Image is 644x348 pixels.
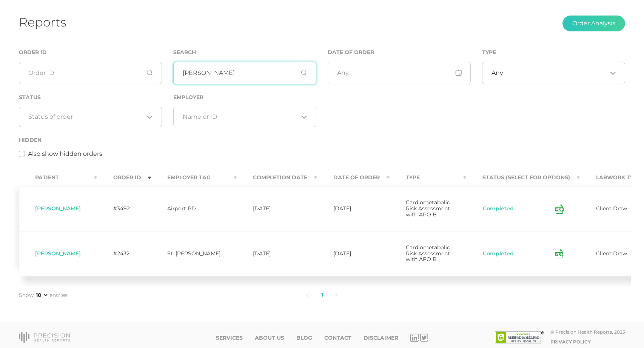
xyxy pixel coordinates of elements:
[324,335,351,341] a: Contact
[183,113,298,121] input: Search for option
[151,186,237,231] td: Airport PD
[151,169,237,186] th: Employer Tag : activate to sort column ascending
[97,186,151,231] td: #3492
[491,69,503,77] span: Any
[173,107,316,127] div: Search for option
[328,62,471,84] input: Any
[19,291,68,299] label: Show entries
[173,62,316,84] input: First or Last Name
[482,205,514,213] button: Completed
[562,16,625,31] button: Order Analysis
[364,335,398,341] a: Disclaimer
[466,169,580,186] th: Status (Select for Options) : activate to sort column ascending
[19,137,42,143] label: Hidden
[19,49,47,56] label: Order ID
[237,231,317,276] td: [DATE]
[482,62,625,84] div: Search for option
[390,169,466,186] th: Type : activate to sort column ascending
[28,113,144,121] input: Search for option
[550,339,591,345] a: Privacy Policy
[503,69,607,77] input: Search for option
[237,186,317,231] td: [DATE]
[317,169,390,186] th: Date Of Order : activate to sort column ascending
[482,49,496,56] label: Type
[406,199,450,218] span: Cardiometabolic Risk Assessment with APO B
[19,15,66,30] h1: Reports
[19,107,162,127] div: Search for option
[173,94,203,101] label: Employer
[328,49,374,56] label: Date of Order
[406,244,450,263] span: Cardiometabolic Risk Assessment with APO B
[596,250,627,257] span: Client Draw
[19,169,97,186] th: Patient : activate to sort column ascending
[151,231,237,276] td: St. [PERSON_NAME]
[296,335,312,341] a: Blog
[28,149,102,158] label: Also show hidden orders
[19,62,162,84] input: Order ID
[173,49,196,56] label: Search
[216,335,243,341] a: Services
[97,231,151,276] td: #2432
[596,205,627,212] span: Client Draw
[550,329,625,335] div: © Precision Health Reports, 2025
[317,231,390,276] td: [DATE]
[482,250,514,258] button: Completed
[237,169,317,186] th: Completion Date : activate to sort column ascending
[19,94,41,101] label: Status
[35,250,81,257] span: [PERSON_NAME]
[317,186,390,231] td: [DATE]
[97,169,151,186] th: Order ID : activate to sort column ascending
[255,335,284,341] a: About Us
[35,205,81,212] span: [PERSON_NAME]
[495,331,544,343] img: SSL site seal - click to verify
[34,291,49,299] select: Showentries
